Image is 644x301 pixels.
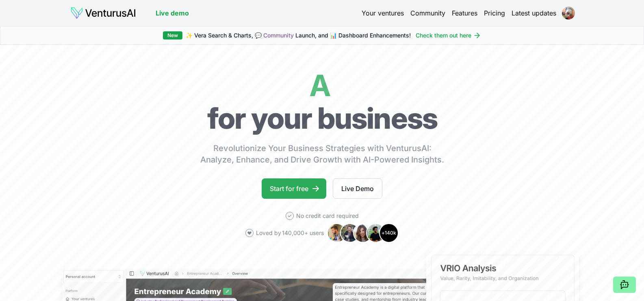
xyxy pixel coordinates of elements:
span: ✨ Vera Search & Charts, 💬 Launch, and 📊 Dashboard Enhancements! [186,31,411,40]
a: Your ventures [362,8,404,18]
div: New [163,31,182,40]
img: logo [70,7,136,20]
a: Pricing [484,8,505,18]
a: Live demo [156,8,189,18]
img: Avatar 2 [340,223,360,243]
a: Features [452,8,477,18]
a: Check them out here [416,31,481,40]
img: Avatar 1 [327,223,347,243]
a: Latest updates [512,8,556,18]
a: Live Demo [333,178,382,199]
a: Community [263,32,294,39]
a: Community [410,8,445,18]
img: Avatar 4 [366,223,386,243]
img: ACg8ocJgwVPCOylEu6K6_WaBJ-6Ync6sZXnupY8paKk_CNdm4_nWn2iyow=s96-c [562,7,575,20]
a: Start for free [262,178,326,199]
img: Avatar 3 [353,223,373,243]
